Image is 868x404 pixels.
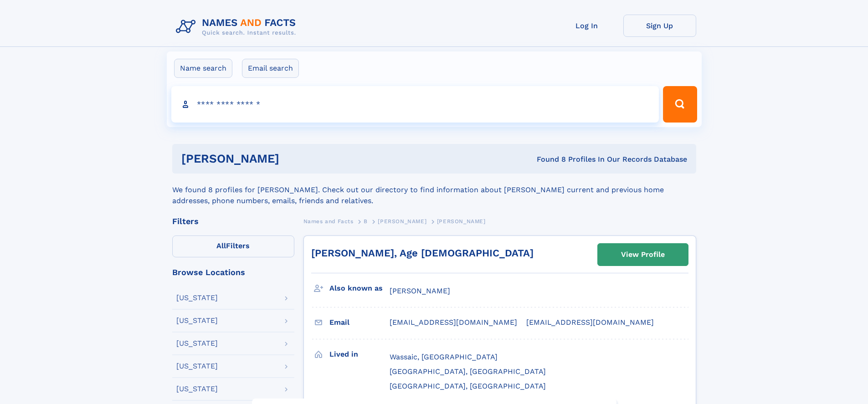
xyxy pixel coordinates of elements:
[172,217,294,225] div: Filters
[176,340,218,347] div: [US_STATE]
[437,218,486,225] span: [PERSON_NAME]
[329,347,390,362] h3: Lived in
[378,218,426,225] span: [PERSON_NAME]
[378,215,426,227] a: [PERSON_NAME]
[329,281,390,296] h3: Also known as
[329,315,390,330] h3: Email
[216,241,226,250] span: All
[598,244,688,266] a: View Profile
[390,286,450,295] span: [PERSON_NAME]
[242,59,299,78] label: Email search
[364,215,368,227] a: B
[172,15,303,39] img: Logo Names and Facts
[303,215,354,227] a: Names and Facts
[176,294,218,302] div: [US_STATE]
[172,174,696,206] div: We found 8 profiles for [PERSON_NAME]. Check out our directory to find information about [PERSON_...
[408,154,687,164] div: Found 8 Profiles In Our Records Database
[390,367,546,376] span: [GEOGRAPHIC_DATA], [GEOGRAPHIC_DATA]
[171,86,659,123] input: search input
[663,86,697,123] button: Search Button
[364,218,368,225] span: B
[176,317,218,324] div: [US_STATE]
[550,15,623,37] a: Log In
[176,363,218,370] div: [US_STATE]
[174,59,232,78] label: Name search
[181,153,408,164] h1: [PERSON_NAME]
[311,247,534,259] a: [PERSON_NAME], Age [DEMOGRAPHIC_DATA]
[390,353,498,361] span: Wassaic, [GEOGRAPHIC_DATA]
[172,268,294,276] div: Browse Locations
[623,15,696,37] a: Sign Up
[621,244,665,265] div: View Profile
[526,318,654,327] span: [EMAIL_ADDRESS][DOMAIN_NAME]
[390,382,546,390] span: [GEOGRAPHIC_DATA], [GEOGRAPHIC_DATA]
[176,385,218,393] div: [US_STATE]
[172,235,294,257] label: Filters
[390,318,517,327] span: [EMAIL_ADDRESS][DOMAIN_NAME]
